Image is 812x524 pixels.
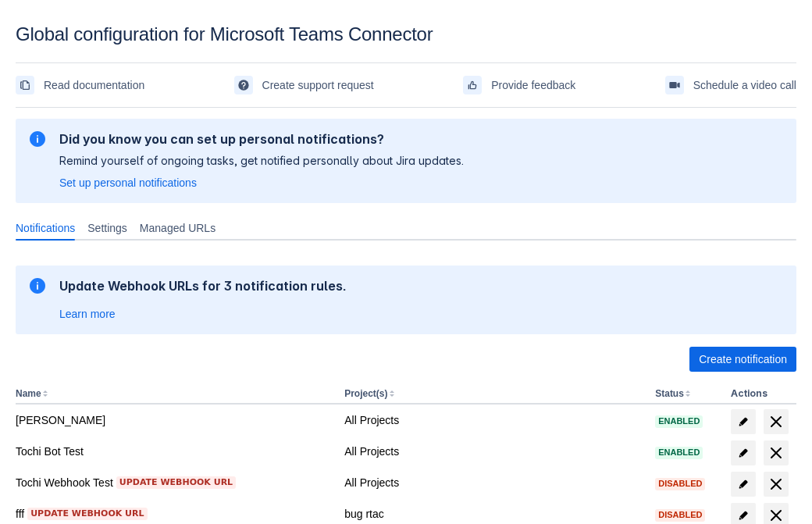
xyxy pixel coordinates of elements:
div: Tochi Bot Test [16,444,332,459]
button: Name [16,388,41,399]
div: fff [16,506,332,522]
span: Settings [87,220,127,236]
span: Enabled [655,417,703,426]
span: information [28,130,47,148]
p: Remind yourself of ongoing tasks, get notified personally about Jira updates. [59,153,464,169]
button: Project(s) [344,388,387,399]
div: Global configuration for Microsoft Teams Connector [16,23,796,45]
div: bug rtac [344,506,643,522]
span: edit [737,509,750,522]
span: Read documentation [44,73,144,98]
span: Schedule a video call [693,73,796,98]
h2: Did you know you can set up personal notifications? [59,131,464,147]
span: delete [767,444,785,462]
div: Tochi Webhook Test [16,475,332,490]
span: Disabled [655,479,705,488]
button: Create notification [689,347,796,372]
span: Managed URLs [140,220,215,236]
span: Enabled [655,448,703,457]
span: information [28,276,47,295]
button: Status [655,388,684,399]
span: Update webhook URL [30,508,144,520]
div: All Projects [344,444,643,459]
span: delete [767,475,785,494]
span: support [237,79,250,91]
span: videoCall [668,79,681,91]
div: All Projects [344,475,643,490]
span: delete [767,412,785,431]
span: Notifications [16,220,75,236]
h2: Update Webhook URLs for 3 notification rules. [59,278,347,294]
div: All Projects [344,412,643,428]
th: Actions [725,384,796,405]
span: edit [737,478,750,490]
span: documentation [19,79,31,91]
span: Update webhook URL [119,476,233,489]
a: Schedule a video call [665,73,796,98]
a: Set up personal notifications [59,175,197,191]
div: [PERSON_NAME] [16,412,332,428]
span: Create notification [699,347,787,372]
span: edit [737,415,750,428]
a: Provide feedback [463,73,575,98]
a: Create support request [234,73,374,98]
a: Learn more [59,306,116,322]
span: Create support request [262,73,374,98]
span: Disabled [655,511,705,519]
a: Read documentation [16,73,144,98]
span: edit [737,447,750,459]
span: Provide feedback [491,73,575,98]
span: feedback [466,79,479,91]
